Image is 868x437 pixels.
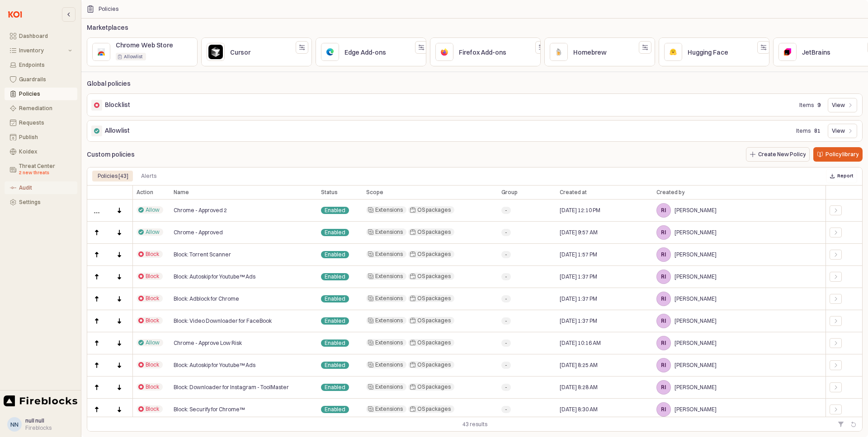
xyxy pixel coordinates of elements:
[19,199,72,205] div: Settings
[325,339,345,347] span: Enabled
[19,163,72,177] div: Threat Center
[802,48,866,57] p: JetBrains
[675,207,717,214] span: [PERSON_NAME]
[560,384,598,391] span: [DATE] 8:28 AM
[19,185,72,191] div: Audit
[146,317,159,324] span: Block
[657,358,670,372] span: RI
[19,120,72,126] div: Requests
[146,295,159,302] span: Block
[746,147,810,162] button: Create New Policy
[814,127,821,135] p: 81
[146,228,160,236] span: Allow
[848,419,859,430] button: Refresh
[417,251,451,258] span: OS packages
[325,207,345,214] span: Enabled
[560,189,587,196] span: Created at
[19,105,72,112] div: Remediation
[835,419,846,430] button: Filter
[560,317,597,325] span: [DATE] 1:37 PM
[105,100,130,110] p: Blocklist
[832,102,845,109] p: View
[7,417,22,432] button: nn
[560,339,601,347] span: [DATE] 10:16 AM
[124,53,142,60] div: Allowlist
[675,273,717,280] span: [PERSON_NAME]
[375,361,403,368] span: Extensions
[837,173,853,179] p: Report
[560,295,597,302] span: [DATE] 1:37 PM
[560,229,598,236] span: [DATE] 9:57 AM
[828,124,857,138] button: View
[832,127,845,135] p: View
[826,169,857,183] button: Report
[675,229,717,236] span: [PERSON_NAME]
[141,171,156,181] div: Alerts
[325,384,345,391] span: Enabled
[417,295,451,302] span: OS packages
[87,150,135,159] p: Custom policies
[174,251,231,258] span: Block: Torrent Scanner
[417,228,451,236] span: OS packages
[505,362,507,369] span: -
[375,295,403,302] span: Extensions
[137,189,153,196] span: Action
[174,406,245,413] span: Block: Securify for Chrome™
[560,362,598,369] span: [DATE] 8:25 AM
[87,417,863,432] div: Table toolbar
[417,273,451,280] span: OS packages
[826,151,859,158] p: Policy library
[675,384,717,391] span: [PERSON_NAME]
[146,251,159,258] span: Block
[92,171,134,181] div: Policies [43]
[501,189,518,196] span: Group
[375,339,403,346] span: Extensions
[146,339,160,346] span: Allow
[174,229,223,236] span: Chrome - Approved
[375,228,403,236] span: Extensions
[505,339,507,347] span: -
[5,102,77,115] button: Remediation
[675,339,717,347] span: [PERSON_NAME]
[5,196,77,209] button: Settings
[5,131,77,144] button: Publish
[5,88,77,100] button: Policies
[417,361,451,368] span: OS packages
[174,273,255,280] span: Block: Autoskip for Youtube™ Ads
[505,384,507,391] span: -
[344,48,413,57] p: Edge Add-ons
[375,405,403,413] span: Extensions
[321,189,338,196] span: Status
[796,127,811,135] p: Items
[560,251,597,258] span: [DATE] 1:57 PM
[505,317,507,325] span: -
[146,383,159,391] span: Block
[375,251,403,258] span: Extensions
[5,73,77,86] button: Guardrails
[116,41,200,50] p: Chrome Web Store
[99,6,118,12] div: Policies
[675,362,717,369] span: [PERSON_NAME]
[505,251,507,258] span: -
[174,189,189,196] span: Name
[146,206,160,214] span: Allow
[19,62,72,68] div: Endpoints
[105,126,130,135] p: Allowlist
[325,317,345,325] span: Enabled
[325,273,345,280] span: Enabled
[19,134,72,140] div: Publish
[505,295,507,302] span: -
[505,207,507,214] span: -
[505,229,507,236] span: -
[10,420,19,429] div: nn
[25,424,52,432] div: Fireblocks
[174,362,255,369] span: Block: Autoskip for Youtube™ Ads
[87,79,868,88] p: Global policies
[5,160,77,180] button: Threat Center
[657,204,670,217] span: RI
[146,405,159,413] span: Block
[19,91,72,97] div: Policies
[19,149,72,155] div: Koidex
[675,406,717,413] span: [PERSON_NAME]
[5,30,77,42] button: Dashboard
